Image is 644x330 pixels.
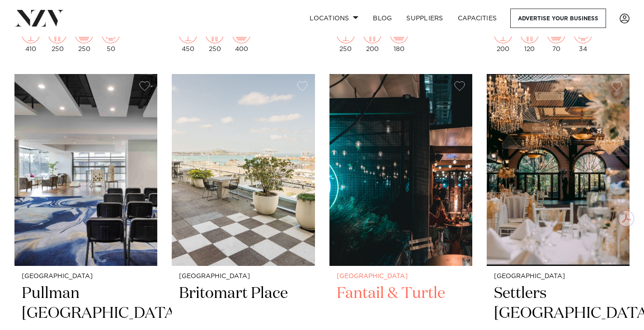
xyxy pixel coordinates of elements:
[302,9,366,28] a: Locations
[521,25,539,52] div: 120
[510,9,606,28] a: Advertise your business
[48,25,66,52] div: 250
[494,273,622,280] small: [GEOGRAPHIC_DATA]
[390,25,408,52] div: 180
[363,25,381,52] div: 200
[75,25,93,52] div: 250
[232,25,250,52] div: 400
[22,273,150,280] small: [GEOGRAPHIC_DATA]
[337,25,355,52] div: 250
[337,273,465,280] small: [GEOGRAPHIC_DATA]
[179,25,197,52] div: 450
[574,25,592,52] div: 34
[179,273,307,280] small: [GEOGRAPHIC_DATA]
[102,25,120,52] div: 50
[366,9,399,28] a: BLOG
[399,9,450,28] a: SUPPLIERS
[22,25,40,52] div: 410
[206,25,224,52] div: 250
[494,25,512,52] div: 200
[451,9,504,28] a: Capacities
[14,10,64,26] img: nzv-logo.png
[547,25,565,52] div: 70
